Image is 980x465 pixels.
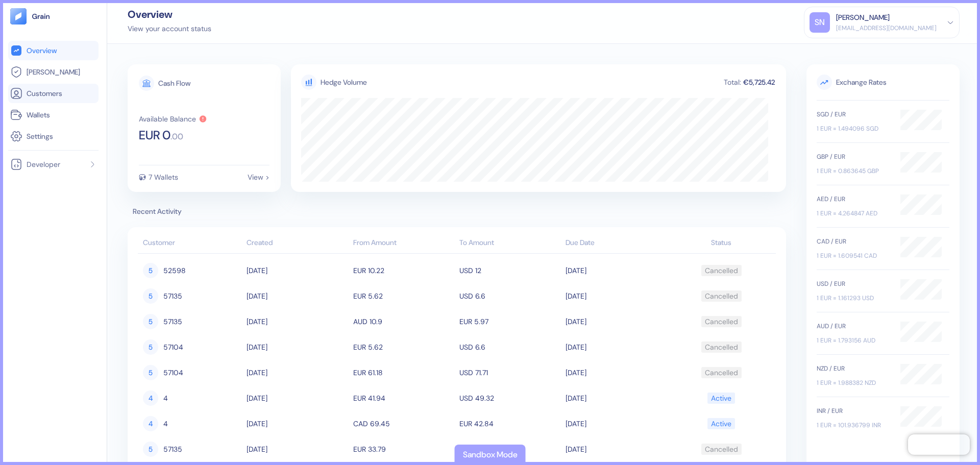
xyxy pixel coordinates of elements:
[563,334,669,360] td: [DATE]
[705,338,738,356] div: Cancelled
[817,209,890,218] div: 1 EUR = 4.264847 AED
[351,309,457,334] td: AUD 10.9
[463,449,518,461] div: Sandbox Mode
[810,12,830,33] div: SN
[817,336,890,345] div: 1 EUR = 1.793156 AUD
[163,440,182,458] span: 57135
[139,115,207,123] button: Available Balance
[711,389,731,407] div: Active
[351,258,457,283] td: EUR 10.22
[27,88,62,99] span: Customers
[817,152,890,161] div: GBP / EUR
[457,258,563,283] td: USD 12
[351,436,457,462] td: EUR 33.79
[457,309,563,334] td: EUR 5.97
[149,174,178,181] div: 7 Wallets
[163,415,168,432] span: 4
[163,313,182,330] span: 57135
[457,334,563,360] td: USD 6.6
[244,436,350,462] td: [DATE]
[321,77,367,88] div: Hedge Volume
[10,44,96,57] a: Overview
[836,12,890,23] div: [PERSON_NAME]
[351,334,457,360] td: EUR 5.62
[163,389,168,407] span: 4
[244,360,350,385] td: [DATE]
[563,283,669,309] td: [DATE]
[817,279,890,288] div: USD / EUR
[27,110,50,120] span: Wallets
[163,262,186,279] span: 52598
[705,440,738,458] div: Cancelled
[163,287,182,305] span: 57135
[10,8,27,25] img: logo-tablet-V2.svg
[138,233,244,254] th: Customer
[817,166,890,176] div: 1 EUR = 0.863645 GBP
[143,339,158,355] div: 5
[351,385,457,411] td: EUR 41.94
[10,130,96,142] a: Settings
[139,129,170,141] span: EUR 0
[457,233,563,254] th: To Amount
[351,233,457,254] th: From Amount
[128,9,211,19] div: Overview
[817,406,890,415] div: INR / EUR
[27,45,57,56] span: Overview
[908,434,970,455] iframe: Chatra live chat
[563,309,669,334] td: [DATE]
[27,131,53,141] span: Settings
[10,109,96,121] a: Wallets
[143,416,158,431] div: 4
[563,360,669,385] td: [DATE]
[723,79,742,86] div: Total:
[244,334,350,360] td: [DATE]
[563,385,669,411] td: [DATE]
[139,115,196,123] div: Available Balance
[143,365,158,380] div: 5
[244,309,350,334] td: [DATE]
[705,262,738,279] div: Cancelled
[457,411,563,436] td: EUR 42.84
[817,75,949,90] span: Exchange Rates
[244,283,350,309] td: [DATE]
[836,23,937,33] div: [EMAIL_ADDRESS][DOMAIN_NAME]
[10,87,96,100] a: Customers
[10,66,96,78] a: [PERSON_NAME]
[711,415,731,432] div: Active
[128,206,786,217] span: Recent Activity
[244,385,350,411] td: [DATE]
[143,442,158,457] div: 5
[817,421,890,430] div: 1 EUR = 101.936799 INR
[32,13,51,20] img: logo
[563,258,669,283] td: [DATE]
[817,251,890,260] div: 1 EUR = 1.609541 CAD
[143,263,158,278] div: 5
[143,390,158,406] div: 4
[817,364,890,373] div: NZD / EUR
[705,287,738,305] div: Cancelled
[143,314,158,329] div: 5
[163,338,183,356] span: 57104
[817,322,890,331] div: AUD / EUR
[563,411,669,436] td: [DATE]
[170,133,183,141] span: . 00
[457,360,563,385] td: USD 71.71
[244,258,350,283] td: [DATE]
[705,364,738,381] div: Cancelled
[143,288,158,304] div: 5
[817,124,890,133] div: 1 EUR = 1.494096 SGD
[27,67,80,77] span: [PERSON_NAME]
[248,174,269,181] div: View >
[351,411,457,436] td: CAD 69.45
[128,23,211,34] div: View your account status
[244,411,350,436] td: [DATE]
[351,360,457,385] td: EUR 61.18
[817,237,890,246] div: CAD / EUR
[457,385,563,411] td: USD 49.32
[351,283,457,309] td: EUR 5.62
[817,194,890,204] div: AED / EUR
[672,237,771,248] div: Status
[457,436,563,462] td: USD 39.84
[163,364,183,381] span: 57104
[705,313,738,330] div: Cancelled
